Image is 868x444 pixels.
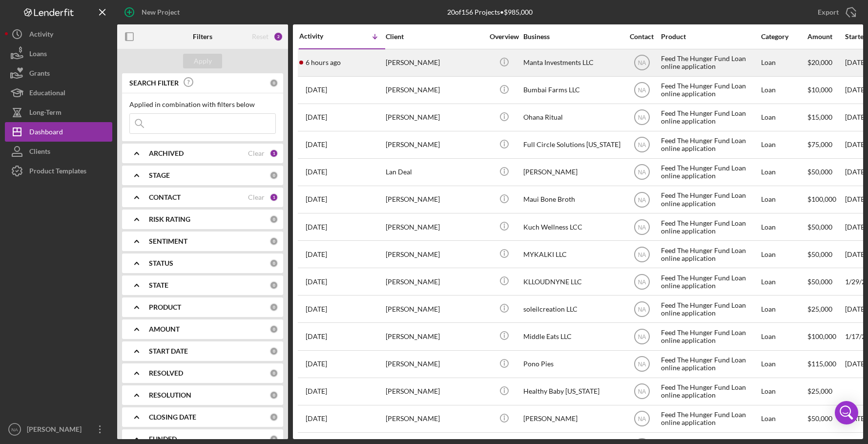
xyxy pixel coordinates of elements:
[252,33,269,41] div: Reset
[248,149,265,157] div: Clear
[807,269,844,295] div: $50,000
[129,79,179,87] b: SEARCH FILTER
[149,237,187,245] b: SENTIMENT
[807,351,844,377] div: $115,000
[761,406,806,432] div: Loan
[807,33,844,41] div: Amount
[523,50,621,76] div: Manta Investments LLC
[5,142,112,161] button: Clients
[386,379,483,404] div: [PERSON_NAME]
[149,171,170,179] b: STAGE
[269,171,278,180] div: 0
[5,103,112,122] button: Long-Term
[807,214,844,240] div: $50,000
[248,193,265,201] div: Clear
[523,406,621,432] div: [PERSON_NAME]
[523,379,621,404] div: Healthy Baby [US_STATE]
[761,187,806,212] div: Loan
[523,296,621,322] div: soleilcreation LLC
[306,223,327,231] time: 2025-04-15 19:42
[269,215,278,224] div: 0
[5,122,112,142] a: Dashboard
[24,420,88,442] div: [PERSON_NAME]
[638,361,646,368] text: NA
[269,281,278,290] div: 0
[447,8,533,16] div: 20 of 156 Projects • $985,000
[761,296,806,322] div: Loan
[523,105,621,130] div: Ohana Ritual
[523,351,621,377] div: Pono Pies
[523,187,621,212] div: Maui Bone Broth
[29,103,62,125] div: Long-Term
[386,105,483,130] div: [PERSON_NAME]
[386,351,483,377] div: [PERSON_NAME]
[638,416,646,423] text: NA
[183,54,222,68] button: Apply
[661,132,759,158] div: Feed The Hunger Fund Loan online application
[299,32,342,40] div: Activity
[807,187,844,212] div: $100,000
[761,132,806,158] div: Loan
[661,214,759,240] div: Feed The Hunger Fund Loan online application
[386,77,483,103] div: [PERSON_NAME]
[523,214,621,240] div: Kuch Wellness LCC
[269,79,278,87] div: 0
[149,259,173,267] b: STATUS
[306,251,327,258] time: 2025-03-16 00:07
[661,105,759,130] div: Feed The Hunger Fund Loan online application
[29,83,65,105] div: Educational
[269,303,278,312] div: 0
[193,33,212,41] b: Filters
[306,168,327,176] time: 2025-04-22 00:01
[386,241,483,267] div: [PERSON_NAME]
[5,83,112,103] button: Educational
[623,33,660,41] div: Contact
[807,323,844,349] div: $100,000
[638,224,646,231] text: NA
[5,161,112,181] button: Product Templates
[807,241,844,267] div: $50,000
[306,113,327,121] time: 2025-06-12 21:51
[638,142,646,148] text: NA
[638,306,646,313] text: NA
[761,50,806,76] div: Loan
[761,105,806,130] div: Loan
[129,101,276,108] div: Applied in combination with filters below
[149,325,180,333] b: AMOUNT
[386,296,483,322] div: [PERSON_NAME]
[523,132,621,158] div: Full Circle Solutions [US_STATE]
[807,379,844,404] div: $25,000
[835,401,858,424] div: Open Intercom Messenger
[386,187,483,212] div: [PERSON_NAME]
[306,305,327,313] time: 2025-02-06 17:11
[269,369,278,378] div: 0
[808,2,863,22] button: Export
[661,406,759,432] div: Feed The Hunger Fund Loan online application
[269,413,278,422] div: 0
[661,379,759,404] div: Feed The Hunger Fund Loan online application
[117,2,189,22] button: New Project
[761,351,806,377] div: Loan
[638,388,646,395] text: NA
[386,323,483,349] div: [PERSON_NAME]
[638,169,646,176] text: NA
[807,105,844,130] div: $15,000
[523,77,621,103] div: Bumbai Farms LLC
[149,391,191,399] b: RESOLUTION
[661,187,759,212] div: Feed The Hunger Fund Loan online application
[5,63,112,83] button: Grants
[807,406,844,432] div: $50,000
[149,215,190,223] b: RISK RATING
[523,269,621,295] div: KLLOUDNYNE LLC
[273,32,283,42] div: 2
[306,195,327,203] time: 2025-04-17 22:23
[5,24,112,44] a: Activity
[638,334,646,340] text: NA
[386,406,483,432] div: [PERSON_NAME]
[638,251,646,258] text: NA
[661,50,759,76] div: Feed The Hunger Fund Loan online application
